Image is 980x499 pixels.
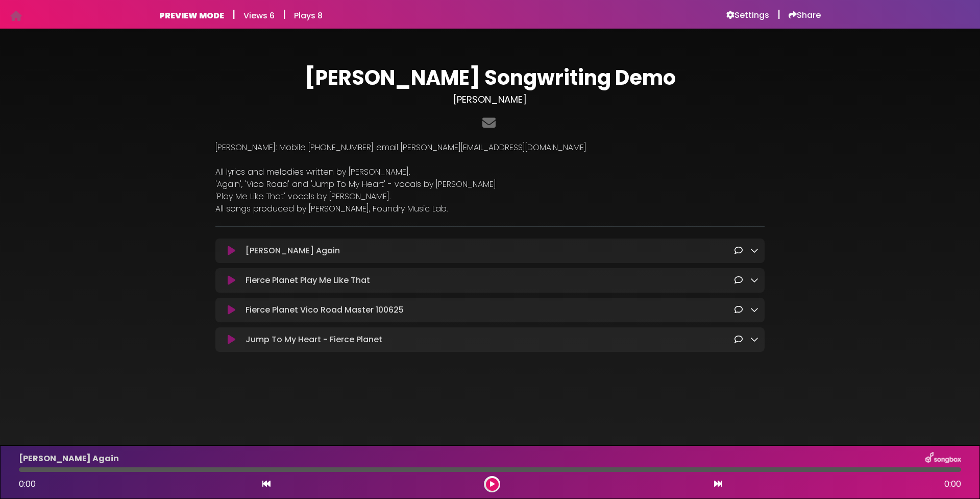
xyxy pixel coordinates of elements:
p: Fierce Planet Vico Road Master 100625 [246,304,404,316]
h6: PREVIEW MODE [159,11,224,20]
p: 'Play Me Like That' vocals by [PERSON_NAME]. [215,191,765,203]
p: [PERSON_NAME] Again [246,245,340,257]
p: Fierce Planet Play Me Like That [246,274,370,287]
p: 'Again', 'Vico Road' and 'Jump To My Heart' - vocals by [PERSON_NAME] [215,178,765,191]
p: All lyrics and melodies written by [PERSON_NAME]. [215,166,765,178]
h5: | [777,8,780,20]
p: Jump To My Heart - Fierce Planet [246,334,382,346]
a: Share [789,10,821,20]
p: [PERSON_NAME]: Mobile [PHONE_NUMBER] email [PERSON_NAME][EMAIL_ADDRESS][DOMAIN_NAME] [215,141,765,154]
h6: Plays 8 [294,11,323,20]
h6: Views 6 [243,11,275,20]
h5: | [232,8,235,20]
h3: [PERSON_NAME] [215,94,765,105]
h5: | [283,8,286,20]
a: Settings [726,10,769,20]
p: All songs produced by [PERSON_NAME], Foundry Music Lab. [215,203,765,215]
h1: [PERSON_NAME] Songwriting Demo [215,65,765,90]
